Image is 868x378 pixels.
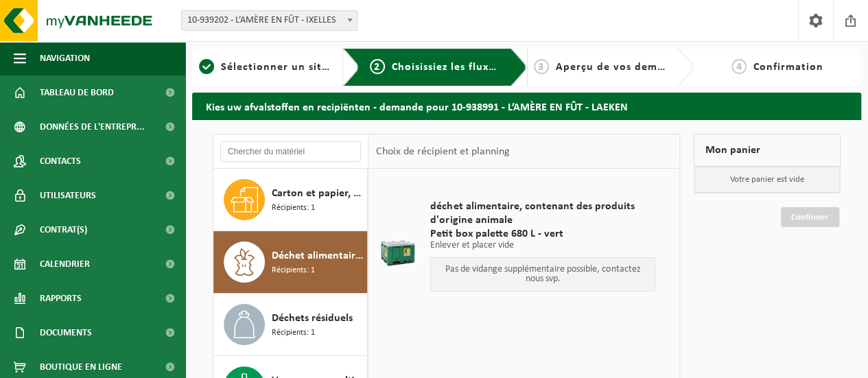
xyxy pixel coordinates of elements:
span: 3 [534,59,549,74]
input: Chercher du matériel [220,141,361,162]
span: Confirmation [753,62,823,73]
span: Aperçu de vos demandes [556,62,688,73]
p: Votre panier est vide [694,167,840,193]
span: Sélectionner un site ici [221,62,344,73]
div: Mon panier [694,134,841,167]
span: Récipients: 1 [272,202,315,215]
span: déchet alimentaire, contenant des produits d'origine animale [430,200,655,227]
span: Rapports [40,281,82,316]
span: Carton et papier, non-conditionné (industriel) [272,185,364,202]
button: Déchets résiduels Récipients: 1 [213,294,368,356]
div: Choix de récipient et planning [368,134,516,169]
span: Contrat(s) [40,213,87,247]
span: Navigation [40,41,90,75]
h2: Kies uw afvalstoffen en recipiënten - demande pour 10-938991 - L’AMÈRE EN FÛT - LAEKEN [192,93,861,119]
span: Récipients: 1 [272,264,315,277]
span: 4 [731,59,747,74]
span: Petit box palette 680 L - vert [430,227,655,241]
a: Continuer [781,207,839,227]
p: Enlever et placer vide [430,241,655,250]
span: Choisissiez les flux de déchets et récipients [392,62,620,73]
button: Déchet alimentaire, contenant des produits d'origine animale, emballage mélangé (sans verre), cat... [213,231,368,294]
span: Calendrier [40,247,90,281]
button: Carton et papier, non-conditionné (industriel) Récipients: 1 [213,169,368,231]
span: Déchets résiduels [272,310,353,327]
span: Récipients: 1 [272,327,315,340]
span: Données de l'entrepr... [40,110,145,144]
span: Contacts [40,144,81,178]
span: Utilisateurs [40,178,96,213]
a: 1Sélectionner un site ici [199,59,332,75]
span: Déchet alimentaire, contenant des produits d'origine animale, emballage mélangé (sans verre), cat 3 [272,248,364,264]
span: 10-939202 - L’AMÈRE EN FÛT - IXELLES [181,10,357,31]
span: 10-939202 - L’AMÈRE EN FÛT - IXELLES [182,11,357,30]
span: Documents [40,316,92,350]
span: 1 [199,59,214,74]
p: Pas de vidange supplémentaire possible, contactez nous svp. [438,265,648,284]
span: 2 [370,59,385,74]
span: Tableau de bord [40,75,114,110]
